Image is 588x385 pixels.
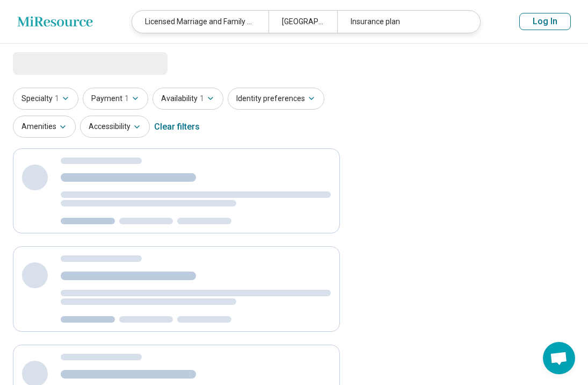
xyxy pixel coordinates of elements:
[83,88,148,110] button: Payment1
[200,93,204,104] span: 1
[13,116,76,138] button: Amenities
[80,116,150,138] button: Accessibility
[13,52,103,74] span: Loading...
[13,88,78,110] button: Specialty1
[519,13,571,30] button: Log In
[125,93,129,104] span: 1
[543,342,575,374] div: Open chat
[268,11,337,33] div: [GEOGRAPHIC_DATA]
[228,88,324,110] button: Identity preferences
[154,114,200,140] div: Clear filters
[337,11,474,33] div: Insurance plan
[153,88,223,110] button: Availability1
[132,11,268,33] div: Licensed Marriage and Family Therapist (LMFT)
[55,93,59,104] span: 1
